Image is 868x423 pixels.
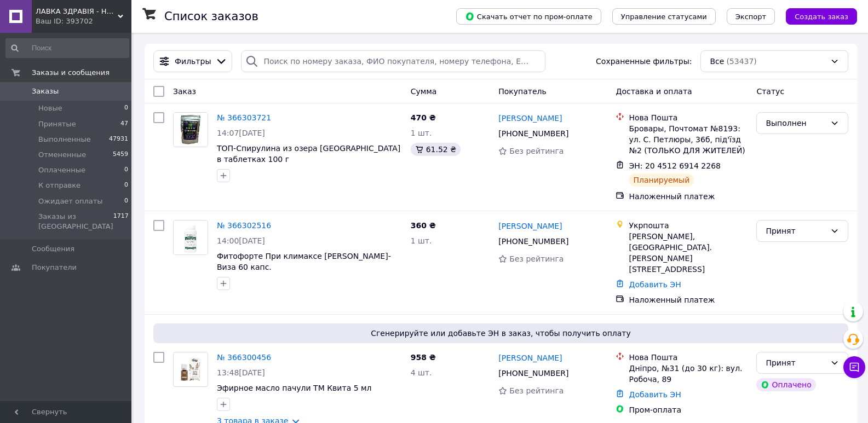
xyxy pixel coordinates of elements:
[726,57,756,66] span: (53437)
[766,357,826,369] div: Принят
[175,56,211,67] span: Фильтры
[498,221,562,231] a: [PERSON_NAME]
[38,165,85,175] span: Оплаченные
[496,366,571,381] div: [PHONE_NUMBER]
[775,11,857,20] a: Создать заказ
[629,294,748,305] div: Наложенный платеж
[173,87,196,96] span: Заказ
[727,8,775,25] button: Экспорт
[596,56,692,67] span: Сохраненные фильтры:
[38,212,113,231] span: Заказы из [GEOGRAPHIC_DATA]
[164,10,258,23] h1: Список заказов
[32,263,77,273] span: Покупатели
[629,231,748,275] div: [PERSON_NAME], [GEOGRAPHIC_DATA]. [PERSON_NAME][STREET_ADDRESS]
[124,181,128,190] span: 0
[217,252,391,271] a: Фитофорте При климаксе [PERSON_NAME]-Виза 60 капс.
[124,103,128,113] span: 0
[411,353,436,362] span: 958 ₴
[217,384,372,392] a: Эфирное масло пачули ТМ Квита 5 мл
[498,87,547,96] span: Покупатель
[629,161,721,170] span: ЭН: 20 4512 6914 2268
[629,352,748,363] div: Нова Пошта
[173,112,208,147] a: Фото товару
[36,16,131,26] div: Ваш ID: 393702
[411,221,436,230] span: 360 ₴
[496,126,571,141] div: [PHONE_NUMBER]
[509,386,564,395] span: Без рейтинга
[32,244,74,254] span: Сообщения
[756,378,815,391] div: Оплачено
[217,236,265,245] span: 14:00[DATE]
[5,38,129,58] input: Поиск
[217,353,271,362] a: № 366300456
[629,390,681,399] a: Добавить ЭН
[38,196,103,206] span: Ожидает оплаты
[38,181,81,190] span: К отправке
[411,368,432,377] span: 4 шт.
[509,254,564,263] span: Без рейтинга
[795,13,848,21] span: Создать заказ
[629,404,748,415] div: Пром-оплата
[411,113,436,122] span: 470 ₴
[124,196,128,206] span: 0
[38,150,86,160] span: Отмененные
[456,8,601,25] button: Скачать отчет по пром-оплате
[241,50,545,72] input: Поиск по номеру заказа, ФИО покупателя, номеру телефона, Email, номеру накладной
[217,129,265,137] span: 14:07[DATE]
[629,191,748,202] div: Наложенный платеж
[612,8,716,25] button: Управление статусами
[109,135,128,144] span: 47931
[113,150,128,160] span: 5459
[786,8,857,25] button: Создать заказ
[756,87,784,96] span: Статус
[411,129,432,137] span: 1 шт.
[411,87,437,96] span: Сумма
[36,7,118,16] span: ЛАВКА ЗДРАВІЯ - НАТУРАЛЬНА ПРОДУКЦІЯ ДЛЯ ЗДОРОВ'Я ТА КРАСИ!
[629,173,694,187] div: Планируемый
[174,113,208,147] img: Фото товару
[498,113,562,124] a: [PERSON_NAME]
[120,119,128,129] span: 47
[411,143,461,156] div: 61.52 ₴
[621,13,707,21] span: Управление статусами
[629,123,748,156] div: Бровары, Почтомат №8193: ул. С. Петлюры, 36б, під'їзд №2 (ТОЛЬКО ДЛЯ ЖИТЕЛЕЙ)
[411,236,432,245] span: 1 шт.
[629,280,681,289] a: Добавить ЭН
[766,117,826,129] div: Выполнен
[113,212,129,231] span: 1717
[509,147,564,155] span: Без рейтинга
[498,352,562,363] a: [PERSON_NAME]
[174,352,208,386] img: Фото товару
[465,11,593,21] span: Скачать отчет по пром-оплате
[629,112,748,123] div: Нова Пошта
[616,87,692,96] span: Доставка и оплата
[158,328,844,339] span: Сгенерируйте или добавьте ЭН в заказ, чтобы получить оплату
[174,221,208,254] img: Фото товару
[38,119,76,129] span: Принятые
[217,113,271,122] a: № 366303721
[735,13,766,21] span: Экспорт
[38,135,91,144] span: Выполненные
[843,356,865,378] button: Чат с покупателем
[496,234,571,249] div: [PHONE_NUMBER]
[217,144,400,164] a: ТОП-Спирулина из озера [GEOGRAPHIC_DATA] в таблетках 100 г
[32,68,110,78] span: Заказы и сообщения
[173,352,208,387] a: Фото товару
[124,165,128,175] span: 0
[173,220,208,255] a: Фото товару
[217,368,265,377] span: 13:48[DATE]
[710,56,724,67] span: Все
[629,220,748,231] div: Укрпошта
[766,225,826,237] div: Принят
[38,103,62,113] span: Новые
[217,221,271,230] a: № 366302516
[629,363,748,385] div: Дніпро, №31 (до 30 кг): вул. Робоча, 89
[32,86,59,96] span: Заказы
